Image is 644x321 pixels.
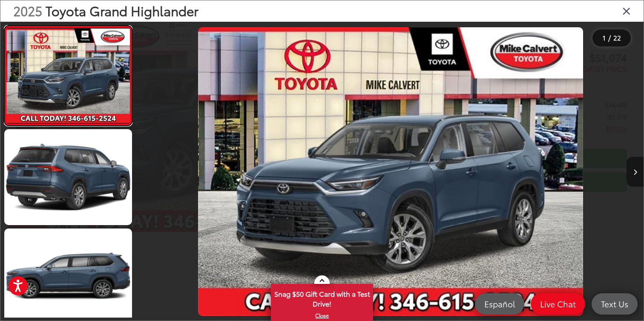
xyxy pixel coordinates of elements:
[198,27,583,316] img: 2025 Toyota Grand Highlander Platinum
[272,285,372,311] span: Snag $50 Gift Card with a Test Drive!
[3,128,133,226] img: 2025 Toyota Grand Highlander Platinum
[531,293,585,315] a: Live Chat
[475,293,524,315] a: Español
[138,27,644,316] div: 2025 Toyota Grand Highlander Platinum 0
[592,293,638,315] a: Text Us
[607,35,612,41] span: /
[480,298,519,309] span: Español
[603,33,606,42] span: 1
[536,298,580,309] span: Live Chat
[597,298,632,309] span: Text Us
[13,1,42,20] span: 2025
[613,33,621,42] span: 22
[627,157,644,187] button: Next image
[46,1,198,20] span: Toyota Grand Highlander
[5,29,131,123] img: 2025 Toyota Grand Highlander Platinum
[622,5,631,16] i: Close gallery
